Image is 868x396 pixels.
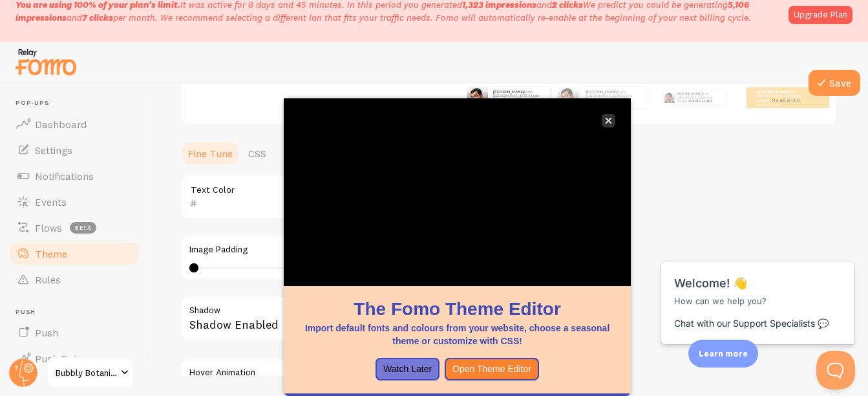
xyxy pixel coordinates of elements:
[8,137,141,163] a: Settings
[677,91,720,105] p: from [GEOGRAPHIC_DATA] just bought a
[47,357,134,388] a: Bubbly Botanicals
[16,308,141,316] span: Push
[757,103,807,105] small: about 4 minutes ago
[688,340,758,368] div: Learn more
[82,12,113,23] b: 7 clicks
[16,99,141,107] span: Pop-ups
[35,247,67,260] span: Theme
[772,98,800,103] a: Metallica t-shirt
[493,89,545,105] p: from [GEOGRAPHIC_DATA] just bought a
[14,45,78,78] img: fomo-relay-logo-orange.svg
[690,99,712,103] a: Metallica t-shirt
[8,267,141,292] a: Rules
[677,92,703,96] strong: [PERSON_NAME]
[509,98,536,103] a: Metallica t-shirt
[8,346,141,371] a: Push Data
[35,195,67,208] span: Events
[35,118,87,131] span: Dashboard
[789,6,852,24] a: Upgrade Plan
[8,189,141,215] a: Events
[299,322,615,347] p: Import default fonts and colours from your website, choose a seasonal theme or customize with CSS!
[35,144,72,157] span: Settings
[809,70,860,96] button: Save
[35,221,62,234] span: Flows
[602,114,615,127] button: close,
[376,358,439,381] button: Watch Later
[467,87,488,108] img: Fomo
[35,326,58,339] span: Push
[757,89,809,105] p: from [GEOGRAPHIC_DATA] just bought a
[586,103,639,105] small: about 4 minutes ago
[35,352,83,365] span: Push Data
[586,89,640,105] p: from [GEOGRAPHIC_DATA] just bought a
[586,89,617,94] strong: [PERSON_NAME]
[699,347,748,360] p: Learn more
[493,89,524,94] strong: [PERSON_NAME]
[299,296,615,322] h1: The Fomo Theme Editor
[56,365,117,380] span: Bubbly Botanicals
[35,170,94,182] span: Notifications
[8,111,141,137] a: Dashboard
[8,215,141,241] a: Flows beta
[180,140,240,166] a: Fine Tune
[654,229,862,351] iframe: Help Scout Beacon - Messages and Notifications
[816,351,855,390] iframe: Help Scout Beacon - Open
[664,93,675,103] img: Fomo
[445,358,539,381] button: Open Theme Editor
[602,98,630,103] a: Metallica t-shirt
[240,140,274,166] a: CSS
[35,273,61,286] span: Rules
[8,320,141,346] a: Push
[8,241,141,267] a: Theme
[757,89,788,94] strong: [PERSON_NAME]
[284,98,631,396] div: The Fomo Theme EditorImport default fonts and colours from your website, choose a seasonal theme ...
[8,163,141,189] a: Notifications
[189,244,559,256] label: Image Padding
[558,87,578,108] img: Fomo
[180,296,568,343] div: Shadow Enabled
[70,222,96,234] span: beta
